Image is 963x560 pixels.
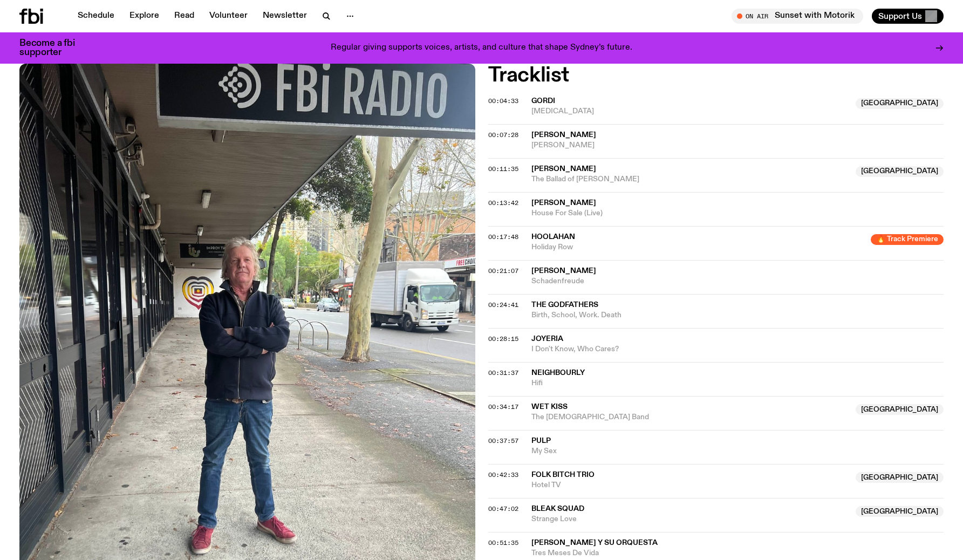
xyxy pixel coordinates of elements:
[531,412,850,422] span: The [DEMOGRAPHIC_DATA] Band
[488,506,518,512] button: 00:47:02
[488,302,518,308] button: 00:24:41
[531,505,584,513] span: Bleak Squad
[531,267,596,275] span: [PERSON_NAME]
[168,9,201,24] a: Read
[531,276,944,286] span: Schadenfreude
[878,11,922,21] span: Support Us
[488,98,518,104] button: 00:04:33
[19,39,88,57] h3: Become a fbi supporter
[872,9,944,24] button: Support Us
[488,370,518,376] button: 00:31:37
[531,437,551,445] span: Pulp
[531,539,658,547] span: [PERSON_NAME] y su Orquesta
[488,200,518,206] button: 00:13:42
[71,9,121,24] a: Schedule
[488,66,944,85] h2: Tracklist
[488,404,518,410] button: 00:34:17
[488,538,518,547] span: 00:51:35
[531,378,944,388] span: Hifi
[531,233,575,241] span: Hoolahan
[871,234,944,245] span: 🔥 Track Premiere
[256,9,313,24] a: Newsletter
[488,334,518,343] span: 00:28:15
[488,504,518,513] span: 00:47:02
[531,369,585,377] span: Neighbourly
[488,267,518,275] span: 00:21:07
[531,208,944,218] span: House For Sale (Live)
[488,165,518,173] span: 00:11:35
[856,98,944,109] span: [GEOGRAPHIC_DATA]
[203,9,254,24] a: Volunteer
[531,548,944,558] span: Tres Meses De Vida
[488,268,518,274] button: 00:21:07
[531,514,850,524] span: Strange Love
[488,301,518,309] span: 00:24:41
[531,140,944,151] span: [PERSON_NAME]
[488,199,518,207] span: 00:13:42
[531,344,944,354] span: I Don't Know, Who Cares?
[856,404,944,415] span: [GEOGRAPHIC_DATA]
[488,131,518,139] span: 00:07:28
[531,199,596,207] span: [PERSON_NAME]
[488,234,518,240] button: 00:17:48
[531,301,598,309] span: The Godfathers
[488,470,518,479] span: 00:42:33
[531,131,596,139] span: [PERSON_NAME]
[488,436,518,445] span: 00:37:57
[488,97,518,105] span: 00:04:33
[488,233,518,241] span: 00:17:48
[531,403,568,411] span: Wet Kiss
[488,438,518,444] button: 00:37:57
[531,335,563,343] span: Joyeria
[488,166,518,172] button: 00:11:35
[488,368,518,377] span: 00:31:37
[531,242,865,252] span: Holiday Row
[331,43,632,53] p: Regular giving supports voices, artists, and culture that shape Sydney’s future.
[123,9,166,24] a: Explore
[531,97,555,105] span: Gordi
[732,9,863,24] button: On AirSunset with Motorik
[488,472,518,478] button: 00:42:33
[531,106,850,117] span: [MEDICAL_DATA]
[856,472,944,483] span: [GEOGRAPHIC_DATA]
[488,132,518,138] button: 00:07:28
[856,166,944,177] span: [GEOGRAPHIC_DATA]
[531,480,850,490] span: Hotel TV
[488,402,518,411] span: 00:34:17
[531,310,944,320] span: Birth, School, Work. Death
[488,336,518,342] button: 00:28:15
[531,471,595,479] span: Folk Bitch Trio
[531,446,944,456] span: My Sex
[488,540,518,546] button: 00:51:35
[531,165,596,173] span: [PERSON_NAME]
[856,506,944,517] span: [GEOGRAPHIC_DATA]
[531,174,850,185] span: The Ballad of [PERSON_NAME]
